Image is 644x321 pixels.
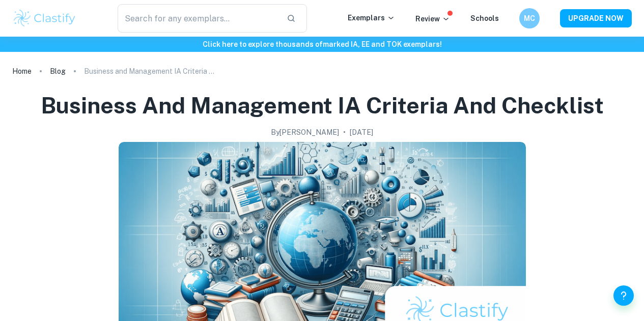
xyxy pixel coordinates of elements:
[348,12,395,23] p: Exemplars
[343,127,346,138] p: •
[524,13,536,24] h6: MC
[350,127,373,138] h2: [DATE]
[41,91,604,121] h1: Business and Management IA Criteria and Checklist
[12,8,77,28] img: Clastify logo
[470,14,499,22] a: Schools
[118,4,278,33] input: Search for any exemplars...
[271,127,339,138] h2: By [PERSON_NAME]
[2,39,642,50] h6: Click here to explore thousands of marked IA, EE and TOK exemplars !
[560,9,632,27] button: UPGRADE NOW
[519,8,540,28] button: MC
[50,64,66,78] a: Blog
[84,66,216,77] p: Business and Management IA Criteria and Checklist
[12,64,32,78] a: Home
[613,285,634,306] button: Help and Feedback
[415,13,450,24] p: Review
